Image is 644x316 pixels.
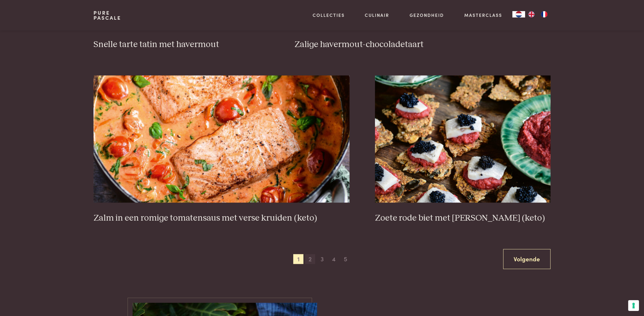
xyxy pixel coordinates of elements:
a: Gezondheid [410,12,444,18]
a: Zalm in een romige tomatensaus met verse kruiden (keto) Zalm in een romige tomatensaus met verse ... [93,75,350,223]
a: EN [525,11,538,17]
span: 2 [305,254,315,264]
ul: Language list [525,11,551,17]
a: PurePascale [93,10,121,20]
a: Culinair [365,12,389,18]
h3: Zalige havermout-chocoladetaart [294,39,551,50]
a: Zoete rode biet met zure haring (keto) Zoete rode biet met [PERSON_NAME] (keto) [375,75,551,223]
img: Zoete rode biet met zure haring (keto) [375,75,551,203]
img: Zalm in een romige tomatensaus met verse kruiden (keto) [93,75,350,203]
span: 4 [329,254,339,264]
a: Collecties [313,12,345,18]
h3: Zoete rode biet met [PERSON_NAME] (keto) [375,213,551,224]
a: Masterclass [464,12,502,18]
button: Uw voorkeuren voor toestemming voor trackingtechnologieën [628,300,639,311]
a: Volgende [503,249,551,269]
aside: Language selected: Nederlands [512,11,551,17]
span: 5 [341,254,351,264]
h3: Snelle tarte tatin met havermout [93,39,269,50]
span: 1 [293,254,303,264]
a: NL [512,11,525,17]
a: FR [538,11,551,17]
h3: Zalm in een romige tomatensaus met verse kruiden (keto) [93,213,350,224]
div: Language [512,11,525,17]
span: 3 [317,254,327,264]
